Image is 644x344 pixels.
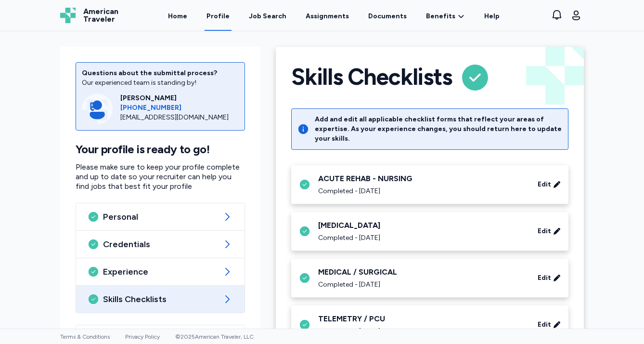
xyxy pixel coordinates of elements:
span: Edit [538,226,551,236]
div: Job Search [249,12,286,21]
img: Logo [60,8,76,23]
a: Benefits [426,12,465,21]
span: Credentials [103,238,218,250]
h1: Your profile is ready to go! [76,142,245,157]
a: Profile [205,1,232,31]
div: ACUTE REHAB - NURSINGCompleted - [DATE]Edit [291,165,568,204]
span: Experience [103,266,218,278]
div: MEDICAL / SURGICALCompleted - [DATE]Edit [291,259,568,298]
div: Our experienced team is standing by! [82,78,239,88]
div: Completed - [DATE] [318,280,526,290]
div: Completed - [DATE] [318,186,526,196]
div: Completed - [DATE] [318,233,526,243]
div: MEDICAL / SURGICAL [318,266,526,278]
h1: Skills Checklists [291,62,452,93]
a: [PHONE_NUMBER] [120,103,239,113]
div: [EMAIL_ADDRESS][DOMAIN_NAME] [120,113,239,122]
span: Benefits [426,12,455,21]
span: Edit [538,320,551,330]
span: © 2025 American Traveler, LLC [175,333,254,340]
span: Edit [538,180,551,189]
div: [PERSON_NAME] [120,93,239,103]
span: Skills Checklists [103,293,218,305]
a: Privacy Policy [125,333,160,340]
div: Questions about the submittal process? [82,68,239,78]
div: ACUTE REHAB - NURSING [318,173,526,185]
div: [MEDICAL_DATA]Completed - [DATE]Edit [291,212,568,251]
a: Terms & Conditions [60,333,110,340]
span: Edit [538,273,551,283]
p: Please make sure to keep your profile complete and up to date so your recruiter can help you find... [76,162,245,191]
span: American Traveler [83,8,118,23]
div: [MEDICAL_DATA] [318,220,526,231]
div: Completed - [DATE] [318,327,526,336]
div: TELEMETRY / PCU [318,313,526,325]
span: Personal [103,211,218,223]
div: Add and edit all applicable checklist forms that reflect your areas of expertise. As your experie... [315,115,562,144]
img: Consultant [82,93,113,124]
